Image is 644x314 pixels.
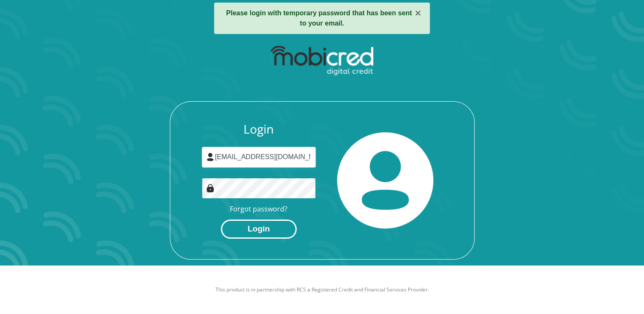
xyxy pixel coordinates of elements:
[202,147,316,168] input: Username
[230,204,287,214] a: Forgot password?
[202,122,316,137] h3: Login
[86,286,558,294] p: This product is in partnership with RCS a Registered Credit and Financial Services Provider.
[206,184,215,192] img: Image
[271,46,373,76] img: mobicred logo
[226,9,412,27] strong: Please login with temporary password that has been sent to your email.
[221,220,297,239] button: Login
[206,153,215,161] img: user-icon image
[415,8,421,18] button: ×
